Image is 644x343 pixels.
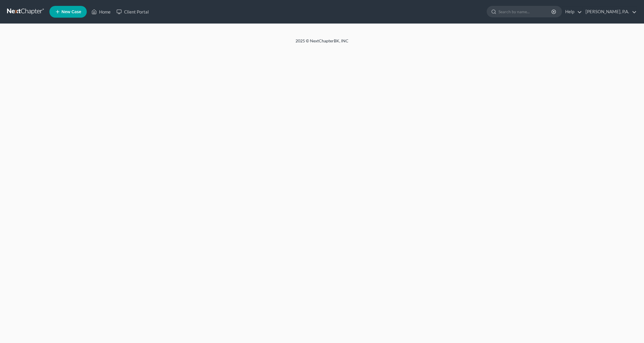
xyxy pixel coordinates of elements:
[498,6,552,17] input: Search by name...
[89,6,114,17] a: Home
[154,38,490,49] div: 2025 © NextChapterBK, INC
[61,10,81,14] span: New Case
[583,6,637,17] a: [PERSON_NAME], P.A.
[114,6,152,17] a: Client Portal
[562,6,582,17] a: Help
